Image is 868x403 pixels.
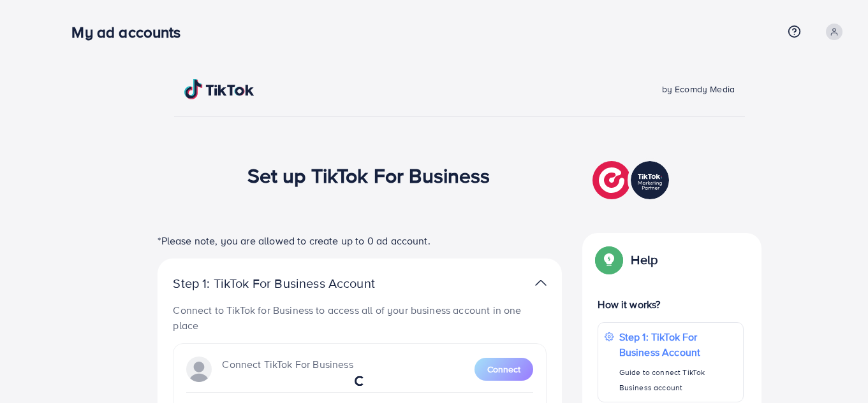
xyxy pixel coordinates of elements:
p: *Please note, you are allowed to create up to 0 ad account. [158,233,562,248]
img: TikTok partner [535,274,547,292]
p: Step 1: TikTok For Business Account [619,329,737,360]
img: Popup guide [598,248,621,271]
p: Step 1: TikTok For Business Account [173,276,415,291]
p: Help [631,252,658,267]
img: TikTok partner [592,158,672,202]
span: by Ecomdy Media [662,83,735,95]
img: TikTok [184,79,254,99]
p: Guide to connect TikTok Business account [619,365,737,395]
p: How it works? [598,297,743,312]
h1: Set up TikTok For Business [247,163,490,187]
h3: My ad accounts [71,23,191,41]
